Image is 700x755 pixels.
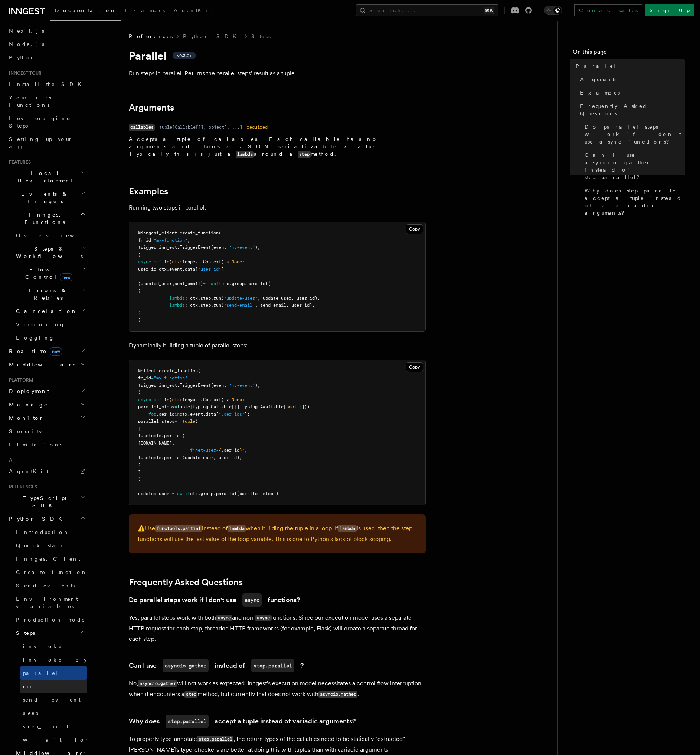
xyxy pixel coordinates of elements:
[169,259,172,264] span: (
[6,24,87,37] a: Next.js
[16,233,92,238] span: Overview
[138,433,164,438] span: functools.
[16,617,85,623] span: Production mode
[193,448,219,453] span: "get-user-
[234,404,239,409] span: []
[9,41,44,47] span: Node.js
[23,737,131,743] span: wait_for_event
[148,412,156,417] span: for
[580,76,616,83] span: Arguments
[242,404,258,409] span: typing
[6,401,48,408] span: Manage
[13,613,87,626] a: Production mode
[6,167,87,187] button: Local Development
[224,397,229,402] span: ->
[13,579,87,592] a: Send events
[138,317,141,322] span: )
[577,73,685,86] a: Arguments
[226,245,229,250] span: =
[6,515,66,522] span: Python SDK
[129,135,414,158] p: Accepts a tuple of callables. Each callable has no arguments and returns a JSON serializable valu...
[298,151,311,158] code: step
[208,281,221,286] span: await
[224,259,229,264] span: ->
[484,7,494,14] kbd: ⌘K
[180,245,211,250] span: TriggerEvent
[255,245,260,250] span: ),
[6,78,87,91] a: Install the SDK
[16,556,80,562] span: Inngest Client
[138,455,164,460] span: functools.
[13,263,87,284] button: Flow Controlnew
[187,412,190,417] span: .
[129,33,173,40] span: References
[125,7,165,13] span: Examples
[180,230,219,235] span: create_function
[200,259,203,264] span: .
[16,596,78,609] span: Environment variables
[224,303,255,308] span: "send-email"
[190,491,198,496] span: ctx
[167,267,169,272] span: .
[13,525,87,539] a: Introduction
[573,47,685,59] h4: On this page
[255,303,315,308] span: , send_email, user_id),
[13,592,87,613] a: Environment variables
[20,680,87,693] a: run
[159,267,167,272] span: ctx
[177,53,192,59] span: v0.3.0+
[219,448,221,453] span: {
[13,284,87,304] button: Errors & Retries
[198,267,221,272] span: "user_id"
[151,375,154,380] span: =
[13,566,87,579] a: Create function
[16,569,87,575] span: Create function
[6,484,37,490] span: References
[180,259,182,264] span: :
[203,281,206,286] span: =
[208,404,211,409] span: .
[138,477,141,482] span: )
[245,412,250,417] span: ]:
[169,397,172,402] span: (
[60,273,72,281] span: new
[138,288,141,293] span: (
[203,259,224,264] span: Context)
[6,159,31,165] span: Features
[229,281,232,286] span: .
[6,187,87,208] button: Events & Triggers
[574,4,642,16] a: Contact sales
[159,383,180,388] span: inngest.
[164,259,169,264] span: fn
[232,397,242,402] span: None
[585,123,685,145] span: Do parallel steps work if I don't use async functions?
[154,259,161,264] span: def
[6,190,81,205] span: Events & Triggers
[6,169,81,184] span: Local Development
[13,304,87,318] button: Cancellation
[297,404,310,409] span: ]]]()
[138,426,141,431] span: [
[221,296,224,301] span: (
[6,358,87,371] button: Middleware
[211,404,232,409] span: Callable
[172,281,174,286] span: ,
[159,245,180,250] span: inngest.
[9,442,62,448] span: Limitations
[55,7,116,13] span: Documentation
[6,37,87,51] a: Node.js
[23,643,62,649] span: invoke
[6,512,87,525] button: Python SDK
[185,267,195,272] span: data
[242,259,245,264] span: :
[236,151,254,158] code: lambda
[183,33,241,40] a: Python SDK
[138,259,151,264] span: async
[645,4,694,16] a: Sign Up
[164,433,182,438] span: partial
[129,659,304,672] a: Can I useasyncio.gatherinstead ofstep.parallel?
[251,659,294,672] code: step.parallel
[138,383,156,388] span: trigger
[138,368,156,373] span: @client
[50,2,121,21] a: Documentation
